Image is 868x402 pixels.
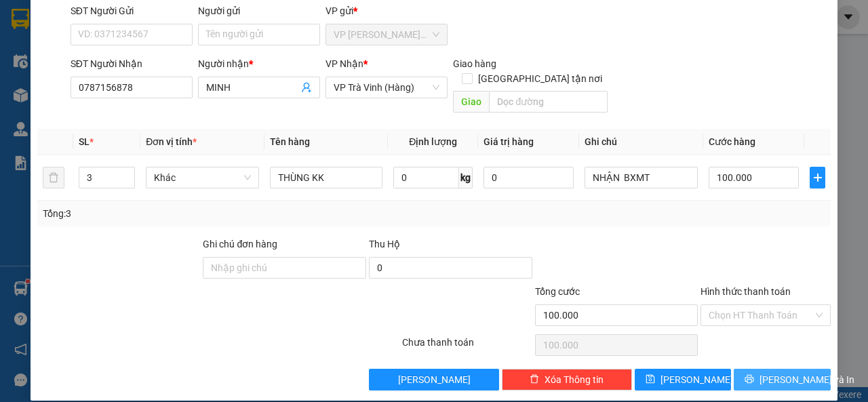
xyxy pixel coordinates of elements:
[734,369,831,390] button: printer[PERSON_NAME] và In
[545,372,604,387] span: Xóa Thông tin
[453,91,489,113] span: Giao
[203,239,277,249] label: Ghi chú đơn hàng
[369,369,499,390] button: [PERSON_NAME]
[579,129,703,155] th: Ghi chú
[810,172,825,183] span: plus
[453,58,496,69] span: Giao hàng
[154,167,251,188] span: Khác
[270,136,310,147] span: Tên hàng
[146,136,197,147] span: Đơn vị tính
[198,56,320,71] div: Người nhận
[745,374,754,385] span: printer
[198,3,320,18] div: Người gửi
[38,58,132,71] span: VP Trà Vinh (Hàng)
[301,82,312,93] span: user-add
[535,286,580,297] span: Tổng cước
[369,239,400,249] span: Thu Hộ
[473,71,608,86] span: [GEOGRAPHIC_DATA] tận nơi
[35,88,90,101] span: KO BAO BỂ
[409,136,457,147] span: Định lượng
[203,257,366,279] input: Ghi chú đơn hàng
[270,167,383,188] input: VD: Bàn, Ghế
[5,26,126,52] span: VP [PERSON_NAME] ([GEOGRAPHIC_DATA]) -
[73,73,86,86] span: TÝ
[5,58,198,71] p: NHẬN:
[635,369,732,390] button: save[PERSON_NAME]
[334,24,439,45] span: VP Trần Phú (Hàng)
[79,136,90,147] span: SL
[660,372,733,387] span: [PERSON_NAME]
[585,167,698,188] input: Ghi Chú
[325,3,448,18] div: VP gửi
[45,7,157,20] strong: BIÊN NHẬN GỬI HÀNG
[5,88,90,101] span: GIAO:
[484,136,534,147] span: Giá trị hàng
[459,167,473,188] span: kg
[530,374,539,385] span: delete
[810,167,825,188] button: plus
[43,167,64,188] button: delete
[334,77,439,98] span: VP Trà Vinh (Hàng)
[5,26,198,52] p: GỬI:
[325,58,363,69] span: VP Nhận
[646,374,655,385] span: save
[701,286,791,297] label: Hình thức thanh toán
[398,372,471,387] span: [PERSON_NAME]
[401,335,534,359] div: Chưa thanh toán
[709,136,755,147] span: Cước hàng
[5,73,86,86] span: 0933363733 -
[484,167,574,188] input: 0
[71,56,193,71] div: SĐT Người Nhận
[759,372,854,387] span: [PERSON_NAME] và In
[502,369,632,390] button: deleteXóa Thông tin
[489,91,607,113] input: Dọc đường
[43,206,336,221] div: Tổng: 3
[71,3,193,18] div: SĐT Người Gửi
